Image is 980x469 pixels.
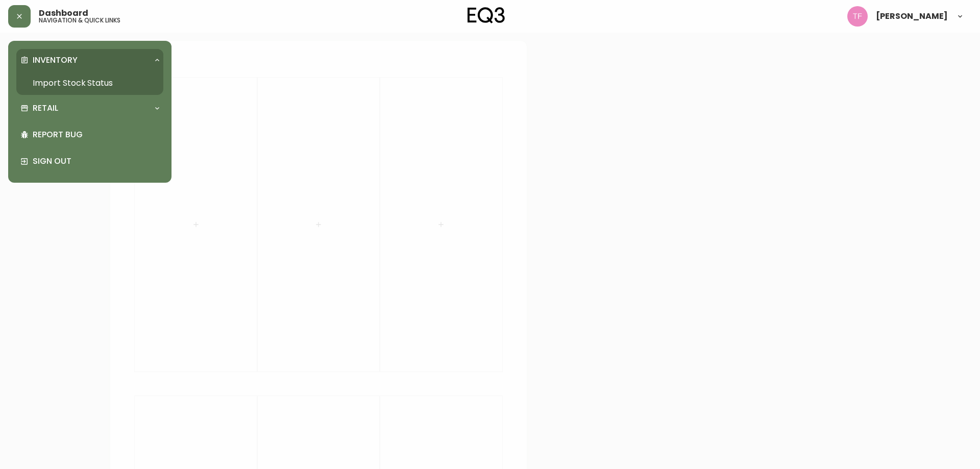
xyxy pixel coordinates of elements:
div: Retail [16,97,163,119]
p: Sign Out [33,156,159,167]
h5: navigation & quick links [39,17,120,23]
div: Inventory [16,49,163,71]
span: [PERSON_NAME] [876,12,948,20]
a: Import Stock Status [16,71,163,95]
img: logo [468,7,505,23]
span: Dashboard [39,9,88,17]
p: Retail [33,103,58,114]
img: 509424b058aae2bad57fee408324c33f [847,6,868,27]
p: Inventory [33,55,78,66]
div: Report Bug [16,121,163,148]
p: Report Bug [33,129,159,140]
div: Sign Out [16,148,163,175]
